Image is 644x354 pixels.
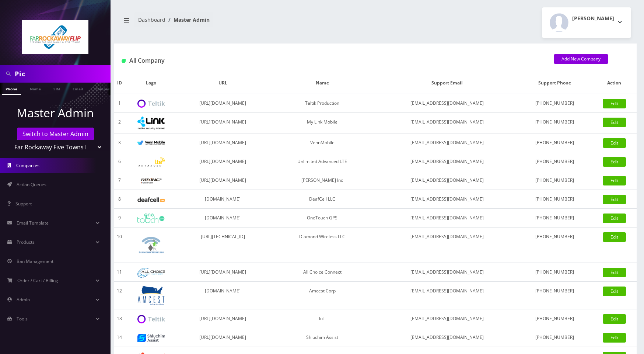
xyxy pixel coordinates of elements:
[268,113,377,133] td: My Link Mobile
[120,12,370,33] nav: breadcrumb
[518,309,592,328] td: [PHONE_NUMBER]
[2,83,21,95] a: Phone
[114,228,125,263] td: 10
[17,277,58,284] span: Order / Cart / Billing
[518,94,592,113] td: [PHONE_NUMBER]
[114,328,125,347] td: 14
[137,214,165,223] img: OneTouch GPS
[603,333,626,343] a: Edit
[114,113,125,133] td: 2
[603,99,626,108] a: Edit
[377,133,518,152] td: [EMAIL_ADDRESS][DOMAIN_NAME]
[377,282,518,309] td: [EMAIL_ADDRESS][DOMAIN_NAME]
[377,209,518,228] td: [EMAIL_ADDRESS][DOMAIN_NAME]
[137,197,165,202] img: DeafCell LLC
[268,72,377,94] th: Name
[114,190,125,209] td: 8
[114,263,125,282] td: 11
[114,152,125,171] td: 6
[377,309,518,328] td: [EMAIL_ADDRESS][DOMAIN_NAME]
[17,181,46,188] span: Action Queues
[268,263,377,282] td: All Choice Connect
[603,232,626,242] a: Edit
[603,118,626,127] a: Edit
[518,72,592,94] th: Support Phone
[518,263,592,282] td: [PHONE_NUMBER]
[603,195,626,204] a: Edit
[92,83,116,94] a: Company
[518,171,592,190] td: [PHONE_NUMBER]
[114,282,125,309] td: 12
[178,190,268,209] td: [DOMAIN_NAME]
[15,201,32,207] span: Support
[114,94,125,113] td: 1
[114,171,125,190] td: 7
[137,315,165,323] img: IoT
[377,94,518,113] td: [EMAIL_ADDRESS][DOMAIN_NAME]
[268,309,377,328] td: IoT
[69,83,87,94] a: Email
[17,316,28,322] span: Tools
[268,209,377,228] td: OneTouch GPS
[137,117,165,129] img: My Link Mobile
[572,15,614,22] h2: [PERSON_NAME]
[268,328,377,347] td: Shluchim Assist
[268,133,377,152] td: VennMobile
[377,171,518,190] td: [EMAIL_ADDRESS][DOMAIN_NAME]
[17,258,53,264] span: Ban Management
[137,157,165,167] img: Unlimited Advanced LTE
[178,72,268,94] th: URL
[603,176,626,185] a: Edit
[22,20,88,54] img: Far Rockaway Five Towns Flip
[377,72,518,94] th: Support Email
[268,190,377,209] td: DeafCell LLC
[178,171,268,190] td: [URL][DOMAIN_NAME]
[114,72,125,94] th: ID
[542,7,631,38] button: [PERSON_NAME]
[178,209,268,228] td: [DOMAIN_NAME]
[114,133,125,152] td: 3
[268,171,377,190] td: [PERSON_NAME] Inc
[178,282,268,309] td: [DOMAIN_NAME]
[26,83,45,94] a: Name
[50,83,64,94] a: SIM
[178,94,268,113] td: [URL][DOMAIN_NAME]
[518,282,592,309] td: [PHONE_NUMBER]
[268,94,377,113] td: Teltik Production
[17,239,35,245] span: Products
[137,140,165,146] img: VennMobile
[377,263,518,282] td: [EMAIL_ADDRESS][DOMAIN_NAME]
[377,113,518,133] td: [EMAIL_ADDRESS][DOMAIN_NAME]
[17,296,30,303] span: Admin
[137,285,165,305] img: Amcest Corp
[137,268,165,278] img: All Choice Connect
[17,128,94,140] a: Switch to Master Admin
[122,57,543,64] h1: All Company
[377,190,518,209] td: [EMAIL_ADDRESS][DOMAIN_NAME]
[518,190,592,209] td: [PHONE_NUMBER]
[268,282,377,309] td: Amcest Corp
[603,214,626,223] a: Edit
[122,59,126,63] img: All Company
[178,328,268,347] td: [URL][DOMAIN_NAME]
[554,54,608,64] a: Add New Company
[114,309,125,328] td: 13
[592,72,637,94] th: Action
[518,113,592,133] td: [PHONE_NUMBER]
[268,152,377,171] td: Unlimited Advanced LTE
[377,328,518,347] td: [EMAIL_ADDRESS][DOMAIN_NAME]
[138,16,165,23] a: Dashboard
[268,228,377,263] td: Diamond Wireless LLC
[603,268,626,277] a: Edit
[178,228,268,263] td: [URL][TECHNICAL_ID]
[137,100,165,108] img: Teltik Production
[603,157,626,167] a: Edit
[178,263,268,282] td: [URL][DOMAIN_NAME]
[15,67,109,81] input: Search in Company
[518,328,592,347] td: [PHONE_NUMBER]
[178,133,268,152] td: [URL][DOMAIN_NAME]
[518,133,592,152] td: [PHONE_NUMBER]
[377,228,518,263] td: [EMAIL_ADDRESS][DOMAIN_NAME]
[137,334,165,342] img: Shluchim Assist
